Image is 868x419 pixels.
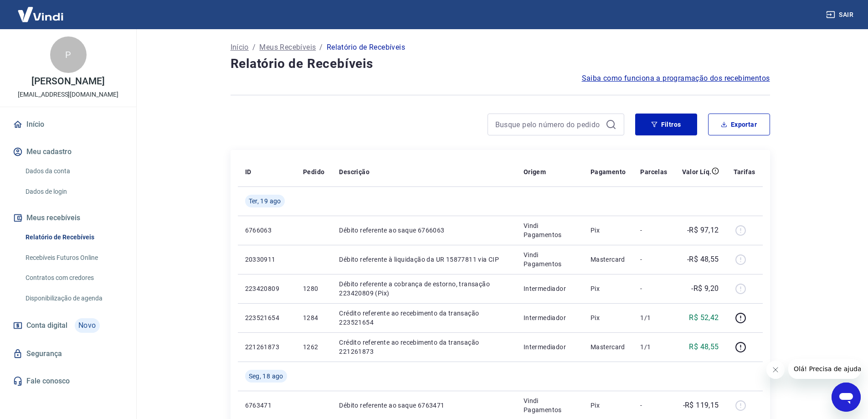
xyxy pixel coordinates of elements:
[22,248,125,267] a: Recebíveis Futuros Online
[640,313,667,322] p: 1/1
[524,250,576,269] p: Vindi Pagamentos
[303,284,324,293] p: 1280
[591,284,626,293] p: Pix
[766,361,785,379] iframe: Fechar mensagem
[339,401,509,410] p: Débito referente ao saque 6763471
[591,342,626,352] p: Mastercard
[495,118,602,131] input: Busque pelo número do pedido
[22,182,125,201] a: Dados de login
[524,396,576,414] p: Vindi Pagamentos
[249,197,281,206] span: Ter, 19 ago
[327,42,405,53] p: Relatório de Recebíveis
[689,341,719,352] p: R$ 48,55
[524,284,576,293] p: Intermediador
[26,319,67,332] span: Conta digital
[591,226,626,235] p: Pix
[231,42,249,53] a: Início
[31,77,104,86] p: [PERSON_NAME]
[339,279,509,298] p: Débito referente a cobrança de estorno, transação 223420809 (Pix)
[640,401,667,410] p: -
[640,255,667,264] p: -
[75,318,100,333] span: Novo
[245,342,288,352] p: 221261873
[22,162,125,181] a: Dados da conta
[591,313,626,322] p: Pix
[245,226,288,235] p: 6766063
[635,114,697,135] button: Filtros
[824,6,857,23] button: Sair
[591,401,626,410] p: Pix
[11,344,125,364] a: Segurança
[682,167,712,176] p: Valor Líq.
[691,283,719,294] p: -R$ 9,20
[249,372,283,381] span: Seg, 18 ago
[22,269,125,287] a: Contratos com credores
[252,42,256,53] p: /
[11,208,125,228] button: Meus recebíveis
[245,313,288,322] p: 223521654
[245,284,288,293] p: 223420809
[339,167,370,176] p: Descrição
[524,342,576,352] p: Intermediador
[640,342,667,352] p: 1/1
[339,255,509,264] p: Débito referente à liquidação da UR 15877811 via CIP
[11,114,125,134] a: Início
[245,401,288,410] p: 6763471
[22,289,125,308] a: Disponibilização de agenda
[11,371,125,391] a: Fale conosco
[18,90,118,99] p: [EMAIL_ADDRESS][DOMAIN_NAME]
[683,400,719,411] p: -R$ 119,15
[245,255,288,264] p: 20330911
[303,342,324,352] p: 1262
[640,167,667,176] p: Parcelas
[687,254,719,265] p: -R$ 48,55
[582,73,770,84] a: Saiba como funciona a programação dos recebimentos
[524,167,546,176] p: Origem
[524,221,576,239] p: Vindi Pagamentos
[339,309,509,327] p: Crédito referente ao recebimento da transação 223521654
[245,167,252,176] p: ID
[788,359,861,379] iframe: Mensagem da empresa
[11,315,125,336] a: Conta digitalNovo
[11,142,125,162] button: Meu cadastro
[259,42,316,53] a: Meus Recebíveis
[640,284,667,293] p: -
[734,167,755,176] p: Tarifas
[640,226,667,235] p: -
[11,0,70,28] img: Vindi
[231,55,770,73] h4: Relatório de Recebíveis
[22,228,125,247] a: Relatório de Recebíveis
[832,383,861,412] iframe: Botão para abrir a janela de mensagens
[708,114,770,135] button: Exportar
[524,313,576,322] p: Intermediador
[591,255,626,264] p: Mastercard
[303,167,324,176] p: Pedido
[319,42,323,53] p: /
[339,338,509,356] p: Crédito referente ao recebimento da transação 221261873
[689,312,719,323] p: R$ 52,42
[687,225,719,236] p: -R$ 97,12
[591,167,626,176] p: Pagamento
[303,313,324,322] p: 1284
[5,6,77,14] span: Olá! Precisa de ajuda?
[339,226,509,235] p: Débito referente ao saque 6766063
[50,36,87,73] div: P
